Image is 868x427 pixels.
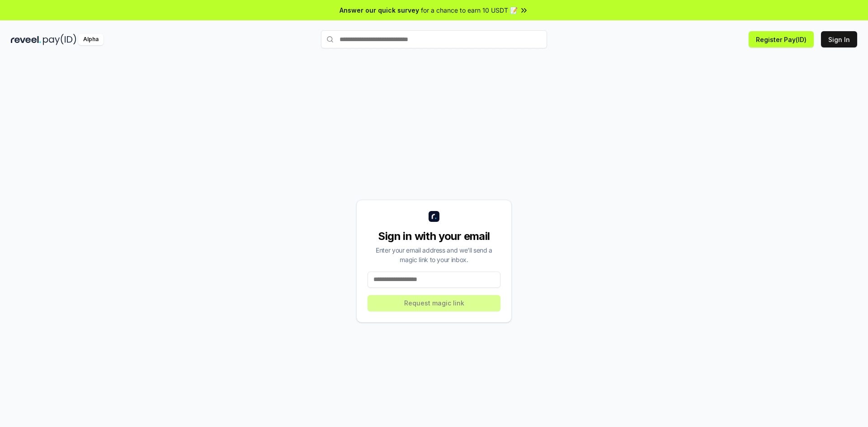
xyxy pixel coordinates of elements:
button: Sign In [821,31,857,47]
img: logo_small [429,211,439,222]
img: pay_id [43,34,76,45]
img: reveel_dark [11,34,41,45]
div: Enter your email address and we’ll send a magic link to your inbox. [368,245,500,264]
div: Sign in with your email [368,229,500,244]
button: Register Pay(ID) [749,31,814,47]
span: for a chance to earn 10 USDT 📝 [421,5,518,15]
span: Answer our quick survey [340,5,419,15]
div: Alpha [78,34,104,45]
